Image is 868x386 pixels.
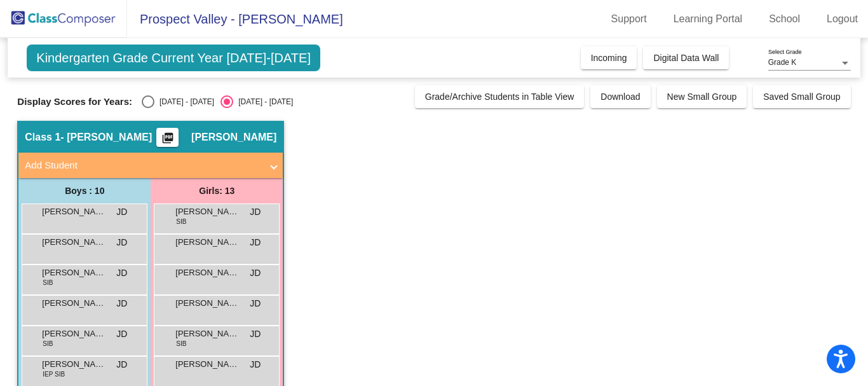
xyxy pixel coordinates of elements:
span: JD [116,266,127,280]
span: JD [116,327,127,341]
span: [PERSON_NAME] [175,236,239,249]
span: Kindergarten Grade Current Year [DATE]-[DATE] [27,45,320,71]
span: SIB [43,278,53,287]
span: JD [250,297,261,310]
button: New Small Group [657,85,747,108]
mat-icon: picture_as_pdf [160,132,175,149]
span: Class 1 [25,131,60,144]
span: [PERSON_NAME] [175,297,239,310]
span: JD [250,266,261,280]
span: SIB [176,217,186,226]
a: Logout [817,9,868,29]
mat-radio-group: Select an option [142,95,293,108]
span: [PERSON_NAME] [191,131,276,144]
span: [PERSON_NAME] [42,266,105,279]
div: Girls: 13 [151,178,283,203]
span: [PERSON_NAME] [175,358,239,371]
span: [PERSON_NAME] [42,297,105,310]
span: JD [116,297,127,310]
span: JD [116,205,127,219]
mat-expansion-panel-header: Add Student [18,153,283,178]
span: [PERSON_NAME] [175,205,239,218]
a: School [759,9,810,29]
button: Saved Small Group [753,85,850,108]
span: JD [116,236,127,249]
mat-panel-title: Add Student [25,158,261,173]
button: Download [590,85,650,108]
a: Support [601,9,657,29]
span: JD [250,358,261,371]
span: [PERSON_NAME] "Ash" [PERSON_NAME] [42,205,105,218]
div: [DATE] - [DATE] [154,96,214,107]
span: Digital Data Wall [653,53,719,63]
div: Boys : 10 [18,178,151,203]
span: Prospect Valley - [PERSON_NAME] [127,9,343,29]
div: [DATE] - [DATE] [233,96,293,107]
span: Display Scores for Years: [17,96,132,107]
span: Download [600,92,640,102]
span: New Small Group [667,92,737,102]
span: - [PERSON_NAME] [60,131,152,144]
span: IEP SIB [43,369,65,379]
button: Print Students Details [156,128,179,147]
span: Incoming [591,53,627,63]
span: [PERSON_NAME] [175,266,239,279]
span: SIB [176,339,186,348]
span: Grade/Archive Students in Table View [425,92,574,102]
button: Grade/Archive Students in Table View [415,85,585,108]
span: JD [116,358,127,371]
span: [PERSON_NAME] [PERSON_NAME] [42,327,105,340]
span: Saved Small Group [763,92,840,102]
span: [PERSON_NAME] [175,327,239,340]
span: JD [250,236,261,249]
span: Grade K [768,58,797,67]
span: JD [250,327,261,341]
span: [PERSON_NAME] [42,236,105,249]
button: Digital Data Wall [643,46,729,69]
span: [PERSON_NAME] Storvik [42,358,105,371]
span: JD [250,205,261,219]
button: Incoming [581,46,637,69]
span: SIB [43,339,53,348]
a: Learning Portal [663,9,753,29]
